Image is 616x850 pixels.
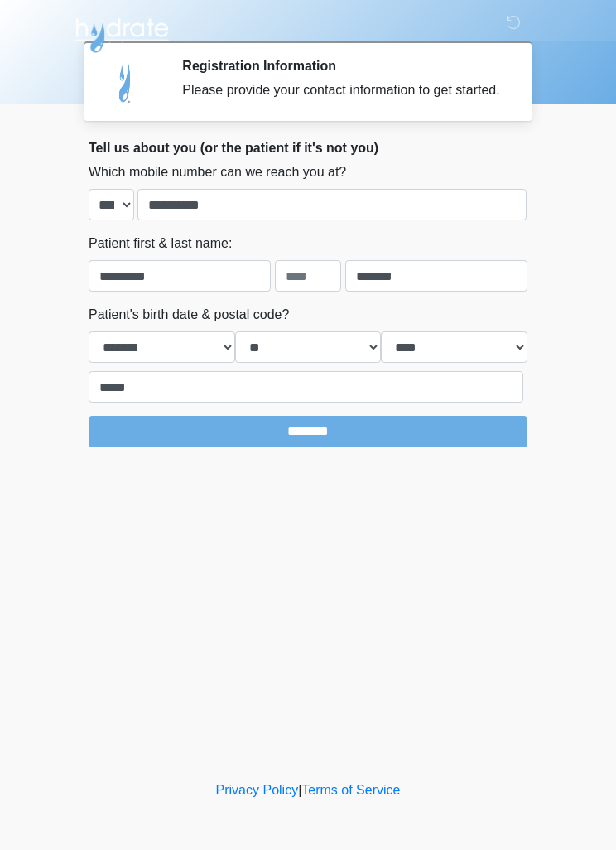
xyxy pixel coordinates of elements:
[301,783,400,797] a: Terms of Service
[298,783,301,797] a: |
[216,783,299,797] a: Privacy Policy
[89,305,289,325] label: Patient's birth date & postal code?
[182,80,503,100] div: Please provide your contact information to get started.
[89,162,346,182] label: Which mobile number can we reach you at?
[89,140,527,156] h2: Tell us about you (or the patient if it's not you)
[89,234,232,254] label: Patient first & last name:
[72,12,171,54] img: Hydrate IV Bar - Scottsdale Logo
[101,58,151,108] img: Agent Avatar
